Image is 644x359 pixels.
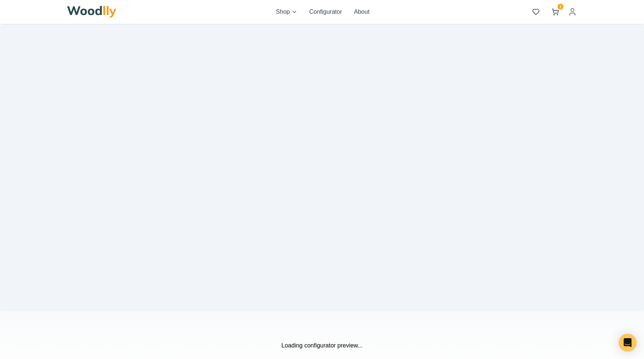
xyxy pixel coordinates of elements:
[309,7,342,16] button: Configurator
[558,4,563,10] span: 1
[67,341,577,350] p: Loading configurator preview...
[354,7,370,16] button: About
[276,7,297,16] button: Shop
[549,5,562,19] button: 1
[619,334,637,352] div: Open Intercom Messenger
[67,6,116,18] img: Woodlly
